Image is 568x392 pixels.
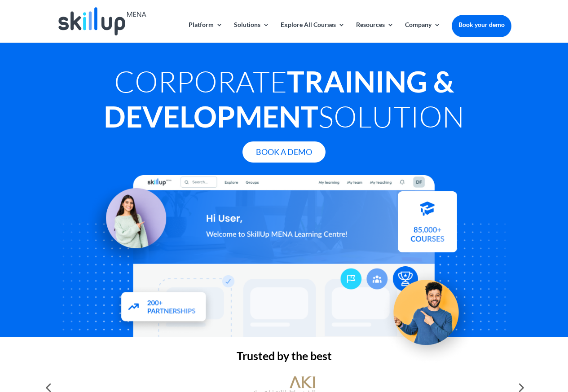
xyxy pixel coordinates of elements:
a: Resources [356,22,394,43]
a: Book A Demo [242,141,326,163]
h2: Trusted by the best [57,350,511,366]
img: Upskill your workforce - SkillUp [379,261,480,361]
a: Solutions [234,22,269,43]
strong: Training & Development [104,64,454,134]
img: Learning Management Solution - SkillUp [84,178,175,269]
img: Courses library - SkillUp MENA [398,195,457,256]
a: Book your demo [452,15,511,35]
a: Explore All Courses [281,22,345,43]
iframe: Chat Widget [418,295,568,392]
img: Partners - SkillUp Mena [111,283,216,332]
img: Skillup Mena [58,7,146,35]
a: Company [405,22,440,43]
h1: Corporate Solution [57,64,511,138]
a: Platform [189,22,223,43]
